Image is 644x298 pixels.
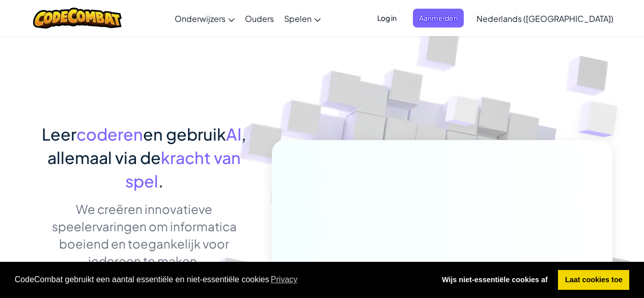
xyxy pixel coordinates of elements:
[269,272,299,287] a: learn more about cookies
[279,5,326,32] a: Spelen
[226,124,241,144] span: AI
[170,5,240,32] a: Onderwijzers
[558,270,629,290] a: allow cookies
[158,171,163,191] span: .
[471,5,619,32] a: Nederlands ([GEOGRAPHIC_DATA])
[32,200,257,269] p: We creëren innovatieve speelervaringen om informatica boeiend en toegankelijk voor iedereen te ma...
[413,9,464,28] button: Aanmelden
[240,5,279,32] a: Ouders
[143,124,226,144] span: en gebruik
[477,13,613,24] span: Nederlands ([GEOGRAPHIC_DATA])
[33,8,122,29] img: CodeCombat logo
[284,13,312,24] span: Spelen
[42,124,76,144] span: Leer
[435,270,554,290] a: deny cookies
[371,9,403,28] button: Log in
[76,124,143,144] span: coderen
[15,272,427,287] span: CodeCombat gebruikt een aantal essentiële en niet-essentiële cookies
[125,147,241,191] span: kracht van spel
[426,76,499,152] img: Overlap cubes
[175,13,226,24] span: Onderwijzers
